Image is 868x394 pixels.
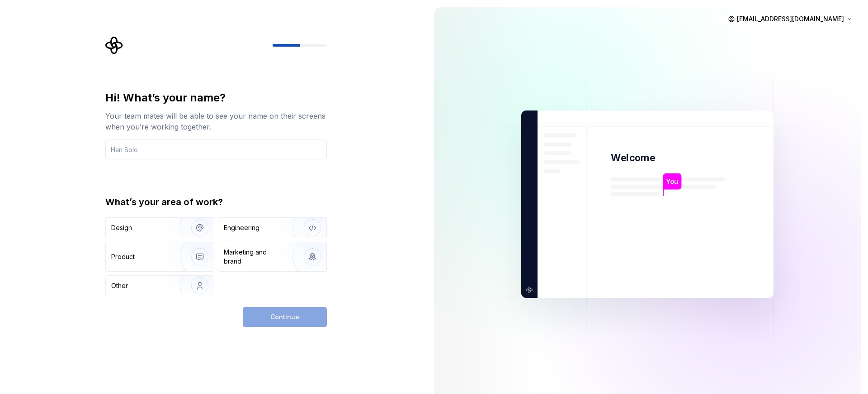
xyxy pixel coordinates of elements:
div: Design [111,223,132,232]
div: Engineering [224,223,259,232]
div: Other [111,281,128,290]
div: Hi! What’s your name? [105,91,327,105]
div: Marketing and brand [224,248,285,266]
input: Han Solo [105,139,327,159]
p: You [666,177,678,187]
button: [EMAIL_ADDRESS][DOMAIN_NAME] [724,11,857,27]
div: What’s your area of work? [105,196,327,208]
p: Welcome [611,151,655,164]
div: Your team mates will be able to see your name on their screens when you’re working together. [105,111,327,132]
span: [EMAIL_ADDRESS][DOMAIN_NAME] [737,14,844,24]
div: Product [111,252,135,261]
svg: Supernova Logo [105,36,123,54]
